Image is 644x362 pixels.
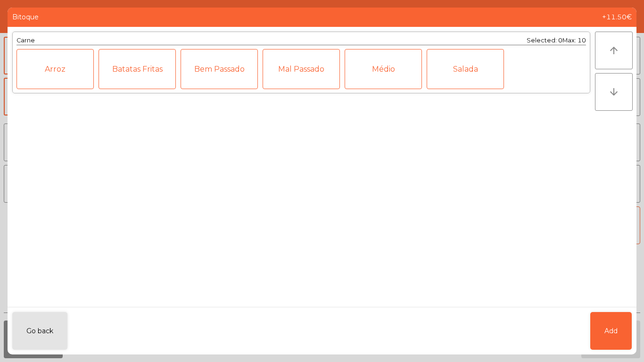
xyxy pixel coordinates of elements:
[345,49,422,89] div: Médio
[602,12,632,22] span: +11.50€
[17,36,35,45] div: Carne
[12,12,39,22] span: Bitoque
[595,32,633,69] button: arrow_upward
[99,49,176,89] div: Batatas Fritas
[181,49,258,89] div: Bem Passado
[562,37,586,44] span: Max: 10
[608,45,619,56] i: arrow_upward
[590,312,632,350] button: Add
[608,86,619,98] i: arrow_downward
[595,73,633,111] button: arrow_downward
[527,37,562,44] span: Selected: 0
[263,49,340,89] div: Mal Passado
[17,49,94,89] div: Arroz
[604,326,618,336] span: Add
[12,312,67,350] button: Go back
[427,49,504,89] div: Salada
